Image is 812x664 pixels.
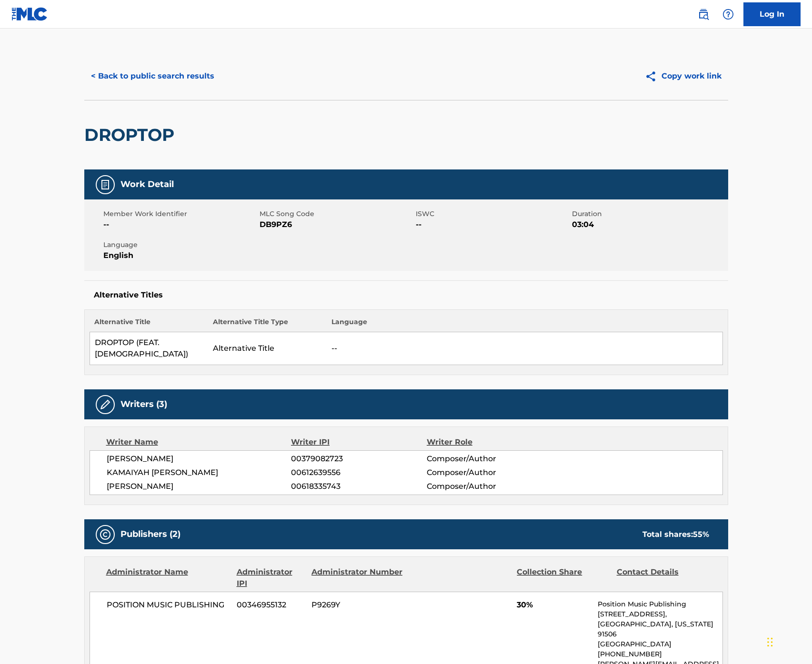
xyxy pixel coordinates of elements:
div: Writer Role [427,436,550,448]
td: DROPTOP (FEAT. [DEMOGRAPHIC_DATA]) [90,332,208,365]
h5: Alternative Titles [94,290,719,300]
span: 30% [517,599,591,611]
td: Alternative Title [208,332,327,365]
span: KAMAIYAH [PERSON_NAME] [107,467,291,478]
div: Total shares: [642,529,709,540]
div: Contact Details [617,566,709,589]
span: 00379082723 [291,453,426,465]
span: English [103,250,257,261]
span: -- [103,219,257,230]
div: Writer Name [106,436,291,448]
span: 03:04 [572,219,726,230]
img: Writers [100,399,111,410]
th: Language [327,317,722,332]
span: P9269Y [311,599,404,611]
div: Drag [767,628,773,656]
p: [GEOGRAPHIC_DATA] [598,639,722,649]
h5: Work Detail [120,179,174,190]
div: Administrator Name [106,566,230,589]
td: -- [327,332,722,365]
span: [PERSON_NAME] [107,481,291,492]
div: Collection Share [517,566,609,589]
img: MLC Logo [11,7,48,21]
span: POSITION MUSIC PUBLISHING [107,599,230,611]
span: 00346955132 [237,599,304,611]
span: 00612639556 [291,467,426,478]
div: Writer IPI [291,436,427,448]
span: 55 % [693,530,709,539]
p: [STREET_ADDRESS], [598,609,722,619]
p: [PHONE_NUMBER] [598,649,722,659]
span: MLC Song Code [260,209,413,219]
p: Position Music Publishing [598,599,722,609]
span: Composer/Author [427,453,550,465]
span: 00618335743 [291,481,426,492]
img: Publishers [100,529,111,540]
div: Administrator Number [311,566,404,589]
span: Duration [572,209,726,219]
button: < Back to public search results [84,64,221,88]
span: Composer/Author [427,481,550,492]
div: Help [719,5,738,24]
h2: DROPTOP [84,124,179,146]
span: Composer/Author [427,467,550,478]
h5: Writers (3) [120,399,167,410]
a: Log In [743,2,801,26]
th: Alternative Title Type [208,317,327,332]
span: -- [416,219,570,230]
h5: Publishers (2) [120,529,180,540]
span: DB9PZ6 [260,219,413,230]
span: Language [103,240,257,250]
img: search [698,9,709,20]
span: ISWC [416,209,570,219]
a: Public Search [694,5,713,24]
button: Copy work link [638,64,728,88]
img: Work Detail [100,179,111,190]
th: Alternative Title [90,317,208,332]
img: Copy work link [645,70,662,82]
iframe: Chat Widget [764,618,812,664]
iframe: Resource Center [785,470,812,546]
div: Administrator IPI [237,566,304,589]
span: [PERSON_NAME] [107,453,291,465]
img: help [722,9,734,20]
p: [GEOGRAPHIC_DATA], [US_STATE] 91506 [598,619,722,639]
span: Member Work Identifier [103,209,257,219]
